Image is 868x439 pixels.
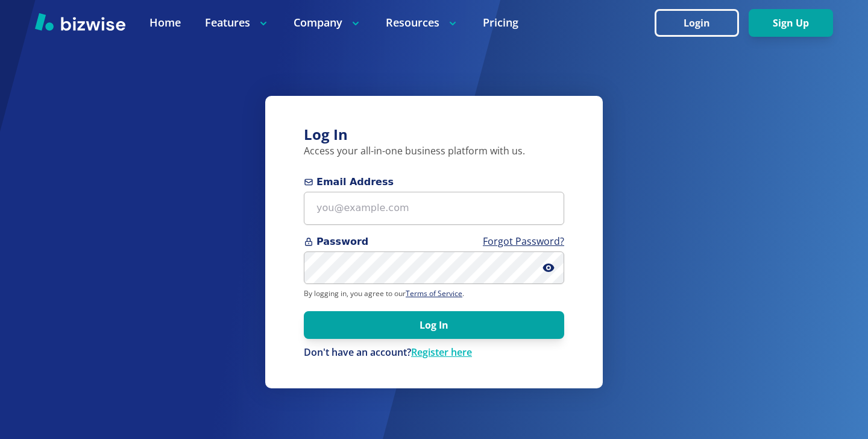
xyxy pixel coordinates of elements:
a: Register here [411,346,472,359]
button: Sign Up [749,9,833,37]
img: Bizwise Logo [35,13,125,31]
p: By logging in, you agree to our . [304,289,564,298]
p: Company [294,15,362,30]
span: Password [304,235,564,249]
h3: Log In [304,125,564,145]
a: Home [149,15,181,30]
p: Features [205,15,269,30]
button: Login [655,9,739,37]
button: Log In [304,311,564,339]
a: Sign Up [749,17,833,29]
span: Email Address [304,175,564,189]
input: you@example.com [304,192,564,225]
p: Don't have an account? [304,346,564,359]
div: Don't have an account?Register here [304,346,564,359]
a: Terms of Service [406,288,462,298]
p: Access your all-in-one business platform with us. [304,145,564,158]
a: Forgot Password? [483,235,564,248]
p: Resources [386,15,459,30]
a: Login [655,17,749,29]
a: Pricing [483,15,518,30]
